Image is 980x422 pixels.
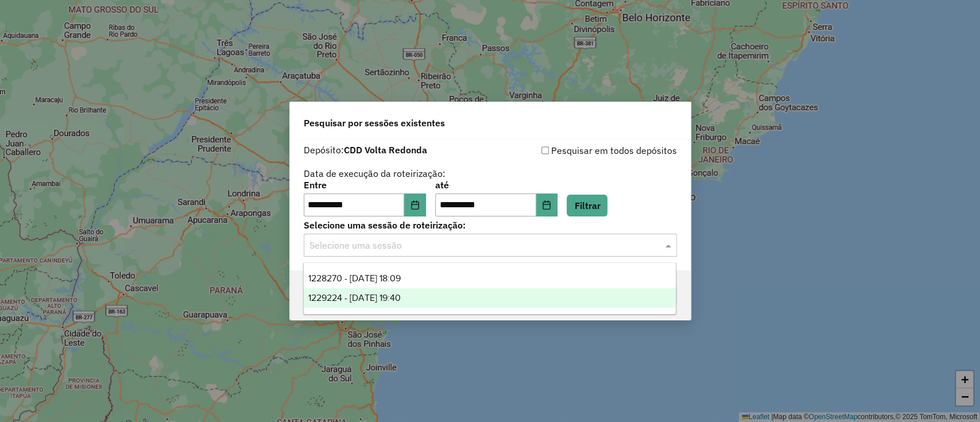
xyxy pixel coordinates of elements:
[304,143,427,157] label: Depósito:
[303,262,676,315] ng-dropdown-panel: Options list
[435,178,557,192] label: até
[490,144,677,157] div: Pesquisar em todos depósitos
[304,116,445,130] span: Pesquisar por sessões existentes
[536,193,558,216] button: Choose Date
[404,193,426,216] button: Choose Date
[308,293,401,303] span: 1229224 - [DATE] 19:40
[304,178,426,192] label: Entre
[344,144,427,156] strong: CDD Volta Redonda
[304,167,446,180] label: Data de execução da roteirização:
[567,195,607,216] button: Filtrar
[308,273,401,283] span: 1228270 - [DATE] 18:09
[304,218,677,232] label: Selecione uma sessão de roteirização:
